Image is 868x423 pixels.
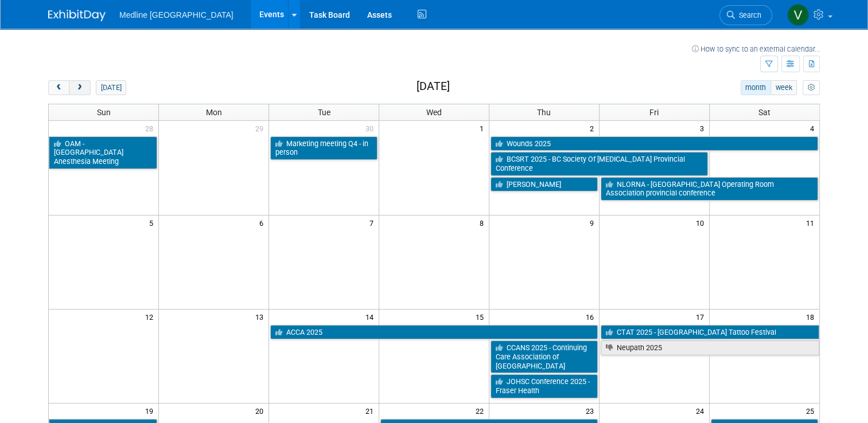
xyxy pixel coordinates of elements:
[585,404,599,418] span: 23
[803,80,820,95] button: myCustomButton
[48,80,69,95] button: prev
[695,216,709,230] span: 10
[144,121,158,135] span: 28
[770,80,797,95] button: week
[695,404,709,418] span: 24
[601,177,818,201] a: NLORNA - [GEOGRAPHIC_DATA] Operating Room Association provincial conference
[364,310,379,324] span: 14
[49,136,157,169] a: OAM - [GEOGRAPHIC_DATA] Anesthesia Meeting
[364,121,379,135] span: 30
[491,177,598,192] a: [PERSON_NAME]
[537,108,551,117] span: Thu
[585,310,599,324] span: 16
[318,108,330,117] span: Tue
[368,216,379,230] span: 7
[426,108,442,117] span: Wed
[69,80,90,95] button: next
[809,121,819,135] span: 4
[589,216,599,230] span: 9
[417,80,450,93] h2: [DATE]
[491,136,818,151] a: Wounds 2025
[270,325,598,340] a: ACCA 2025
[695,310,709,324] span: 17
[601,325,819,340] a: CTAT 2025 - [GEOGRAPHIC_DATA] Tattoo Festival
[254,310,268,324] span: 13
[364,404,379,418] span: 21
[97,108,111,117] span: Sun
[206,108,222,117] span: Mon
[735,11,761,19] span: Search
[805,310,819,324] span: 18
[254,404,268,418] span: 20
[649,108,659,117] span: Fri
[96,80,126,95] button: [DATE]
[758,108,770,117] span: Sat
[805,216,819,230] span: 11
[119,10,233,19] span: Medline [GEOGRAPHIC_DATA]
[478,121,489,135] span: 1
[491,374,598,398] a: JOHSC Conference 2025 - Fraser Health
[719,5,772,25] a: Search
[589,121,599,135] span: 2
[741,80,771,95] button: month
[601,340,819,355] a: Neupath 2025
[258,216,268,230] span: 6
[144,310,158,324] span: 12
[692,45,820,53] a: How to sync to an external calendar...
[474,310,489,324] span: 15
[805,404,819,418] span: 25
[48,10,106,21] img: ExhibitDay
[478,216,489,230] span: 8
[474,404,489,418] span: 22
[699,121,709,135] span: 3
[144,404,158,418] span: 19
[148,216,158,230] span: 5
[254,121,268,135] span: 29
[787,4,809,26] img: Vahid Mohammadi
[491,152,708,175] a: BCSRT 2025 - BC Society Of [MEDICAL_DATA] Provincial Conference
[807,84,815,92] i: Personalize Calendar
[270,136,377,160] a: Marketing meeting Q4 - in person
[491,340,598,373] a: CCANS 2025 - Continuing Care Association of [GEOGRAPHIC_DATA]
